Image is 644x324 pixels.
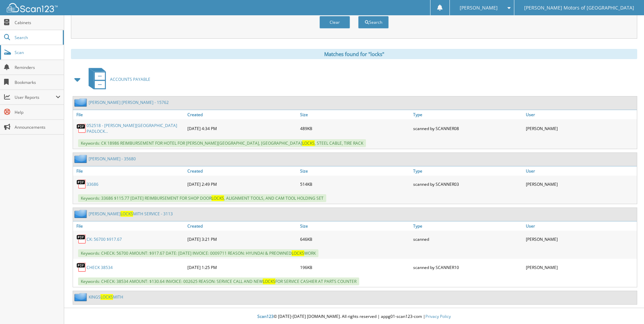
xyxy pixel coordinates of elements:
a: Size [298,166,411,176]
span: [PERSON_NAME] [460,6,498,10]
img: PDF.png [76,234,87,244]
span: Help [15,109,60,115]
a: [PERSON_NAME] [PERSON_NAME] - 15762 [89,100,169,105]
span: User Reports [15,94,56,100]
div: [DATE] 2:49 PM [186,177,298,191]
img: PDF.png [76,179,87,189]
div: [DATE] 3:21 PM [186,232,298,246]
a: KINGSLOCKSMITH [89,294,123,300]
img: scan123-logo-white.svg [7,3,58,12]
a: 052518 - [PERSON_NAME][GEOGRAPHIC_DATA] PADLOCK... [87,123,184,134]
div: [PERSON_NAME] [524,177,637,191]
span: Scan123 [257,313,274,319]
div: scanned by SCANNER08 [411,121,524,136]
a: Size [298,110,411,119]
span: Search [15,35,59,40]
span: Keywords: 33686 $115.77 [DATE] REIMBURSEMENT FOR SHOP DOOR , ALIGNMENT TOOLS, AND CAM TOOL HOLDIN... [78,194,326,202]
span: ACCOUNTS PAYABLE [110,76,150,82]
div: 489KB [298,121,411,136]
a: Type [411,110,524,119]
a: File [73,166,186,176]
div: 514KB [298,177,411,191]
a: ACCOUNTS PAYABLE [85,66,150,93]
img: folder2.png [74,98,89,107]
a: User [524,166,637,176]
span: LOCKS [121,211,133,217]
div: [PERSON_NAME] [524,121,637,136]
span: Keywords: CK 18986 REIMBURSEMENT FOR HOTEL FOR [PERSON_NAME][GEOGRAPHIC_DATA], [GEOGRAPHIC_DATA] ... [78,139,366,147]
div: Matches found for "locks" [71,49,637,59]
a: CHECK 38534 [87,265,113,270]
span: Keywords: CHECK: 38534 AMOUNT: $130.64 INVOICE: 002625 REASON: SERVICE CALL AND NEW FOR SERVICE C... [78,277,359,285]
img: folder2.png [74,293,89,301]
div: scanned by SCANNER10 [411,260,524,274]
img: PDF.png [76,262,87,272]
div: [DATE] 1:25 PM [186,260,298,274]
div: [DATE] 4:34 PM [186,121,298,136]
span: Keywords: CHECK: 56700 AMOUNT: $917.67 DATE: [DATE] INVOICE: 0009711 REASON: HYUNDAI & PREOWNED WORK [78,249,318,257]
a: Type [411,166,524,176]
a: File [73,110,186,119]
span: Reminders [15,65,60,70]
img: folder2.png [74,155,89,163]
a: Created [186,221,298,231]
div: [PERSON_NAME] [524,260,637,274]
a: 33686 [87,181,98,187]
span: LOCKS [263,278,275,284]
img: PDF.png [76,123,87,133]
div: 646KB [298,232,411,246]
span: Scan [15,50,60,55]
span: Announcements [15,124,60,130]
iframe: Chat Widget [610,291,644,324]
a: Type [411,221,524,231]
a: [PERSON_NAME]LOCKSMITH SERVICE - 3113 [89,211,173,217]
button: Search [358,16,389,29]
img: folder2.png [74,210,89,218]
a: Privacy Policy [425,313,451,319]
div: [PERSON_NAME] [524,232,637,246]
span: Bookmarks [15,79,60,85]
button: Clear [319,16,350,29]
div: 196KB [298,260,411,274]
a: File [73,221,186,231]
a: Created [186,110,298,119]
span: LOCKS [292,250,304,256]
div: scanned [411,232,524,246]
a: User [524,221,637,231]
a: User [524,110,637,119]
div: scanned by SCANNER03 [411,177,524,191]
span: [PERSON_NAME] Motors of [GEOGRAPHIC_DATA] [524,6,634,10]
a: CK: 56700 $917.67 [87,236,122,242]
span: LOCKS [211,195,224,201]
span: LOCKS [100,294,113,300]
span: Cabinets [15,20,60,25]
a: Created [186,166,298,176]
a: Size [298,221,411,231]
span: LOCKS [302,140,315,146]
a: [PERSON_NAME] - 35680 [89,156,136,162]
